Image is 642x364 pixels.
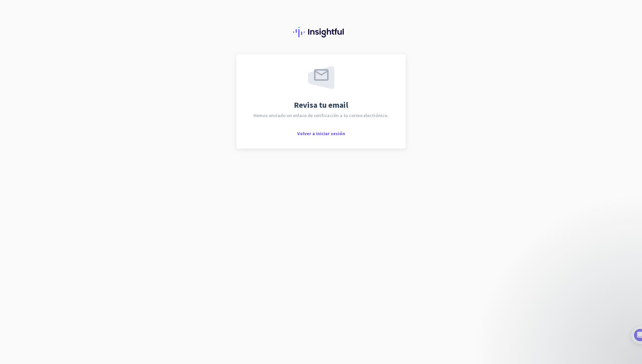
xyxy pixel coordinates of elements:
span: Revisa tu email [294,101,348,109]
span: Volver a iniciar sesión [297,130,345,136]
span: Hemos enviado un enlace de verificación a tu correo electrónico. [253,113,389,118]
img: Insightful [293,27,349,37]
img: email-sent [308,66,334,89]
iframe: Intercom notifications mensaje [505,264,639,347]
